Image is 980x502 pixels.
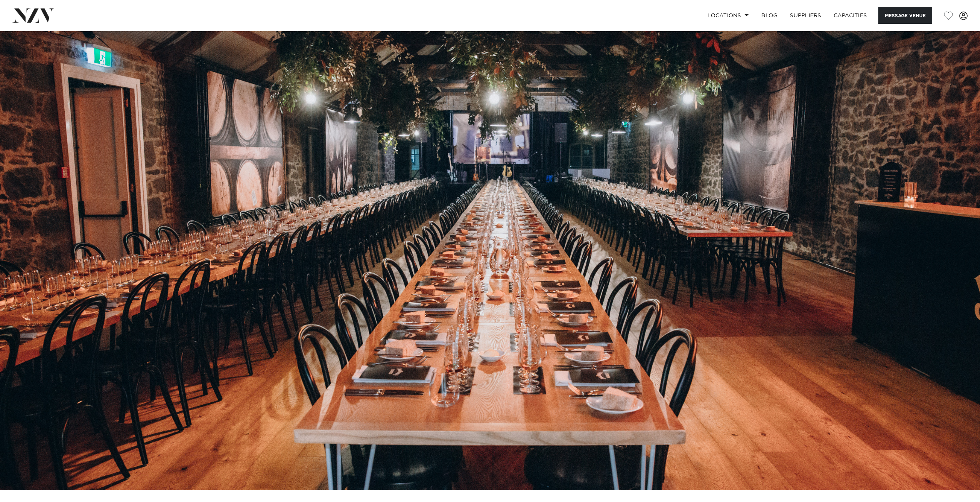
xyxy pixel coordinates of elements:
button: Message Venue [878,7,932,24]
a: Capacities [828,7,873,24]
a: Locations [701,7,755,24]
a: SUPPLIERS [784,7,827,24]
img: nzv-logo.png [12,8,54,22]
a: BLOG [755,7,784,24]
